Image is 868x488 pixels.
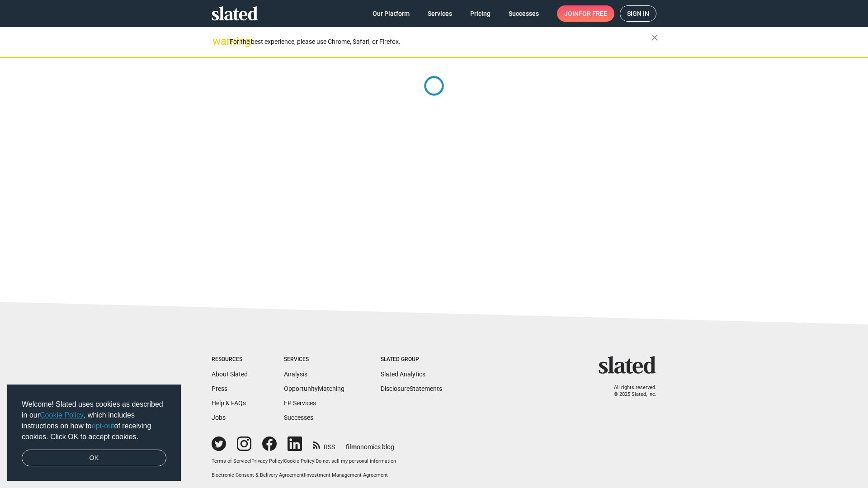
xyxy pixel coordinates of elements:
[579,5,607,22] span: for free
[314,458,316,464] span: |
[304,472,305,478] span: |
[7,385,181,481] div: cookieconsent
[365,5,417,22] a: Our Platform
[557,5,614,22] a: Joinfor free
[212,385,227,392] a: Press
[463,5,498,22] a: Pricing
[230,36,651,48] div: For the best experience, please use Chrome, Safari, or Firefox.
[305,472,388,478] a: Investment Management Agreement
[212,414,226,421] a: Jobs
[283,458,284,464] span: |
[381,371,425,378] a: Slated Analytics
[620,5,656,22] a: Sign in
[373,5,410,22] span: Our Platform
[470,5,491,22] span: Pricing
[346,443,357,450] span: film
[251,458,283,464] a: Privacy Policy
[501,5,546,22] a: Successes
[212,472,304,478] a: Electronic Consent & Delivery Agreement
[346,436,394,451] a: filmonomics blog
[212,458,250,464] a: Terms of Service
[604,385,656,398] p: All rights reserved. © 2025 Slated, Inc.
[284,414,313,421] a: Successes
[649,32,660,43] mat-icon: close
[381,356,442,363] div: Slated Group
[381,385,442,392] a: DisclosureStatements
[22,399,166,442] span: Welcome! Slated uses cookies as described in our , which includes instructions on how to of recei...
[284,458,314,464] a: Cookie Policy
[212,36,223,47] mat-icon: warning
[284,399,316,407] a: EP Services
[420,5,459,22] a: Services
[284,371,307,378] a: Analysis
[284,385,344,392] a: OpportunityMatching
[212,371,248,378] a: About Slated
[212,356,248,363] div: Resources
[316,458,396,465] button: Do not sell my personal information
[313,437,335,451] a: RSS
[284,356,344,363] div: Services
[250,458,251,464] span: |
[92,422,114,430] a: opt-out
[212,399,246,407] a: Help & FAQs
[22,450,166,467] a: dismiss cookie message
[509,5,539,22] span: Successes
[40,411,84,419] a: Cookie Policy
[627,6,649,21] span: Sign in
[428,5,452,22] span: Services
[564,5,607,22] span: Join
